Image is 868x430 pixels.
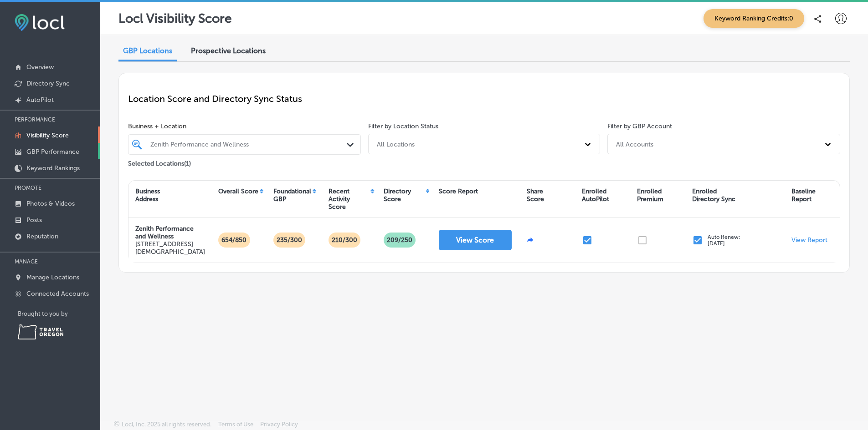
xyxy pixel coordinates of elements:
img: Travel Oregon [18,324,63,339]
p: Reputation [26,233,58,240]
div: Enrolled AutoPilot [582,187,609,203]
p: Location Score and Directory Sync Status [128,93,840,104]
p: Manage Locations [26,273,79,281]
div: Baseline Report [791,187,816,203]
p: Photos & Videos [26,200,75,207]
div: Recent Activity Score [329,187,370,211]
div: Enrolled Premium [637,187,663,203]
p: Keyword Rankings [26,164,80,172]
strong: Zenith Performance and Wellness [135,225,194,240]
div: Foundational GBP [273,187,311,203]
a: View Report [791,236,827,244]
p: 235/300 [273,233,306,248]
div: All Locations [377,140,415,148]
button: View Score [439,230,512,250]
span: GBP Locations [123,46,172,55]
span: Keyword Ranking Credits: 0 [704,9,804,28]
label: Filter by GBP Account [607,122,672,130]
div: All Accounts [616,140,653,148]
p: 210/300 [328,233,361,248]
p: Overview [26,63,54,71]
p: Locl, Inc. 2025 all rights reserved. [122,421,211,428]
span: Prospective Locations [191,46,266,55]
p: 654/850 [218,233,250,248]
div: Business Address [135,187,160,203]
p: Locl Visibility Score [118,11,232,26]
p: [STREET_ADDRESS][DEMOGRAPHIC_DATA] [135,240,205,256]
p: GBP Performance [26,148,79,156]
p: Brought to you by [18,310,100,317]
div: Score Report [439,187,478,195]
p: Directory Sync [26,80,70,87]
p: AutoPilot [26,96,54,104]
p: Visibility Score [26,132,69,139]
div: Enrolled Directory Sync [692,187,735,203]
img: fda3e92497d09a02dc62c9cd864e3231.png [15,14,65,31]
div: Share Score [527,187,544,203]
p: Posts [26,216,42,224]
p: Auto Renew: [DATE] [708,234,740,247]
span: Business + Location [128,122,361,130]
p: Selected Locations ( 1 ) [128,156,191,167]
div: Overall Score [218,187,258,195]
p: Connected Accounts [26,290,89,298]
div: Directory Score [384,187,425,203]
div: Zenith Performance and Wellness [150,141,348,148]
label: Filter by Location Status [368,122,438,130]
p: 209 /250 [383,233,416,248]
